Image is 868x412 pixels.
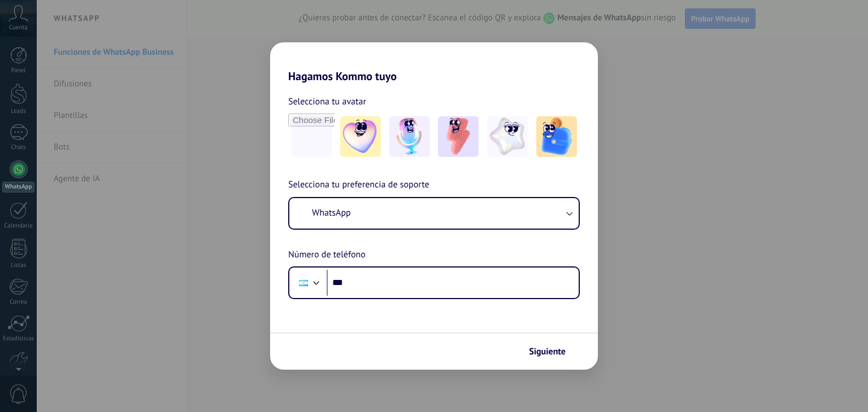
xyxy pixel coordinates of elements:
img: -3.jpeg [438,116,479,157]
img: -5.jpeg [536,116,577,157]
div: Argentina: + 54 [293,271,314,295]
button: Siguiente [524,342,581,361]
h2: Hagamos Kommo tuyo [270,42,598,83]
img: -2.jpeg [389,116,430,157]
span: Número de teléfono [288,248,366,262]
img: -1.jpeg [340,116,381,157]
img: -4.jpeg [487,116,528,157]
span: WhatsApp [312,207,351,218]
span: Siguiente [529,348,566,356]
span: Selecciona tu avatar [288,94,366,109]
button: WhatsApp [289,198,579,229]
span: Selecciona tu preferencia de soporte [288,178,429,192]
